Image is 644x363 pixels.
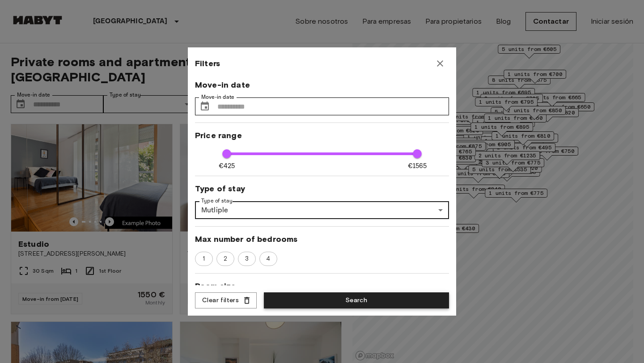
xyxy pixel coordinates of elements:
[216,252,234,266] div: 2
[195,234,449,245] span: Max number of bedrooms
[240,254,254,263] span: 3
[195,292,257,309] button: Clear filters
[198,254,210,263] span: 1
[195,130,449,141] span: Price range
[219,254,232,263] span: 2
[261,254,275,263] span: 4
[195,80,449,90] span: Move-in date
[201,93,234,101] label: Move-in date
[195,183,449,194] span: Type of stay
[408,161,427,171] span: €1565
[196,97,214,115] button: Choose date
[264,292,449,309] button: Search
[238,252,256,266] div: 3
[195,281,449,291] span: Room size
[195,201,449,219] div: Mutliple
[195,58,220,69] span: Filters
[219,161,235,171] span: €425
[201,197,233,205] label: Type of stay
[195,252,213,266] div: 1
[259,252,277,266] div: 4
